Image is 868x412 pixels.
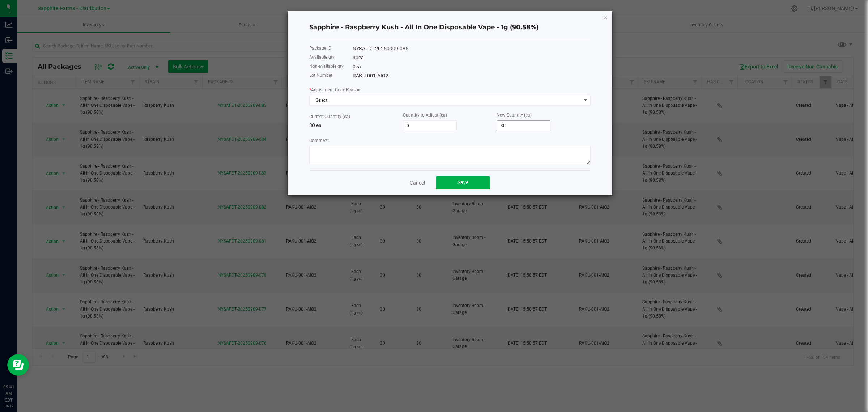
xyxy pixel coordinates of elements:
span: Select [310,95,581,105]
a: Cancel [410,179,425,186]
span: ea [358,55,364,60]
div: NYSAFDT-20250909-085 [353,45,591,52]
label: Lot Number [309,72,332,79]
label: Quantity to Adjust (ea) [403,112,447,118]
label: Available qty [309,54,335,60]
label: Non-available qty [309,63,344,70]
label: Package ID [309,45,331,51]
div: 0 [353,63,591,71]
label: Adjustment Code Reason [309,87,361,93]
h4: Sapphire - Raspberry Kush - All In One Disposable Vape - 1g (90.58%) [309,23,591,32]
div: RAKU-001-AIO2 [353,72,591,80]
input: 0 [497,121,550,131]
input: 0 [403,121,456,131]
iframe: Resource center [7,354,29,376]
button: Save [436,176,490,189]
p: 30 ea [309,122,403,129]
label: Comment [309,137,329,144]
label: New Quantity (ea) [497,112,532,118]
span: Save [458,180,468,185]
span: ea [356,64,361,70]
div: 30 [353,54,591,62]
label: Current Quantity (ea) [309,113,350,120]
